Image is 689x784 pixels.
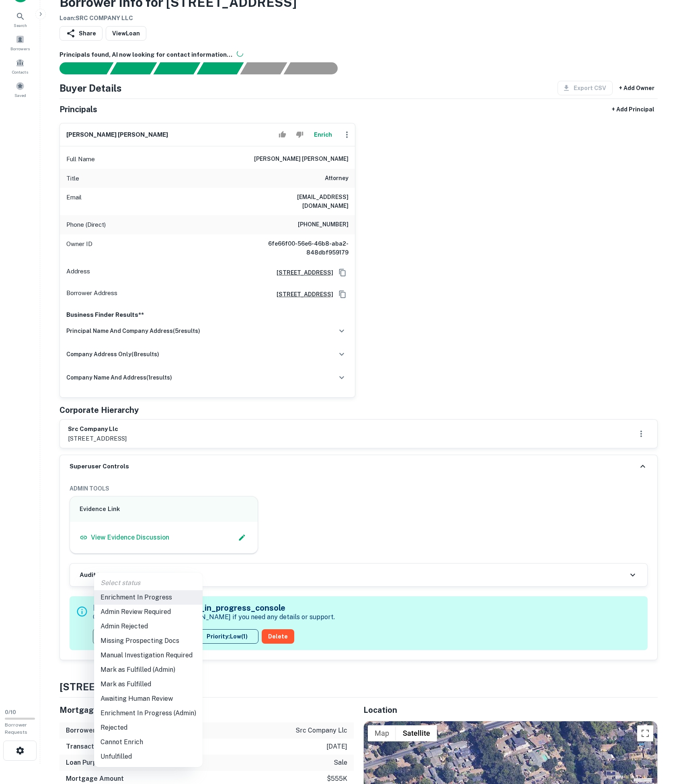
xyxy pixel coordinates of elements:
[94,720,203,735] li: Rejected
[94,749,203,764] li: Unfulfilled
[649,720,689,758] iframe: Chat Widget
[94,648,203,663] li: Manual Investigation Required
[94,692,203,706] li: Awaiting Human Review
[94,619,203,634] li: Admin Rejected
[94,735,203,749] li: Cannot Enrich
[94,605,203,619] li: Admin Review Required
[94,634,203,648] li: Missing Prospecting Docs
[94,590,203,605] li: Enrichment In Progress
[94,706,203,720] li: Enrichment In Progress (Admin)
[94,677,203,692] li: Mark as Fulfilled
[94,663,203,677] li: Mark as Fulfilled (Admin)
